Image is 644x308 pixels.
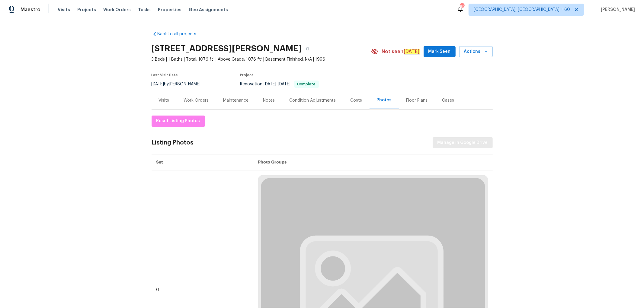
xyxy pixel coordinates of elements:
em: [DATE] [404,49,420,54]
span: - [264,82,291,86]
span: Work Orders [103,7,131,13]
button: Actions [459,46,493,57]
div: Cases [442,97,454,103]
span: Tasks [138,8,151,12]
span: Mark Seen [428,48,451,56]
span: Complete [295,82,318,86]
div: Costs [351,97,362,103]
span: Actions [464,48,488,56]
span: Project [240,73,254,77]
span: [PERSON_NAME] [598,7,635,13]
span: Visits [58,7,70,13]
span: Geo Assignments [189,7,228,13]
div: Condition Adjustments [290,97,336,103]
span: Renovation [240,82,319,86]
span: Maestro [21,7,40,13]
div: Listing Photos [152,140,194,146]
button: Copy Address [302,43,313,54]
span: Properties [158,7,181,13]
div: Floor Plans [406,97,428,103]
div: Photos [377,97,392,103]
th: Set [152,154,253,170]
h2: [STREET_ADDRESS][PERSON_NAME] [152,46,302,52]
span: Projects [77,7,96,13]
span: [GEOGRAPHIC_DATA], [GEOGRAPHIC_DATA] + 60 [474,7,570,13]
span: [DATE] [278,82,291,86]
a: Back to all projects [152,31,210,37]
div: Work Orders [184,97,209,103]
th: Photo Groups [253,154,493,170]
span: Reset Listing Photos [156,117,200,125]
button: Mark Seen [424,46,456,57]
div: 694 [460,4,464,10]
span: [DATE] [152,82,164,86]
span: Last Visit Date [152,73,178,77]
div: Maintenance [223,97,249,103]
span: Not seen [382,49,420,55]
span: 3 Beds | 1 Baths | Total: 1076 ft² | Above Grade: 1076 ft² | Basement Finished: N/A | 1996 [152,56,371,62]
span: [DATE] [264,82,277,86]
div: Visits [159,97,169,103]
div: Notes [263,97,275,103]
div: by [PERSON_NAME] [152,81,208,88]
button: Reset Listing Photos [152,116,205,127]
span: Manage in Google Drive [437,139,488,147]
button: Manage in Google Drive [433,137,493,148]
